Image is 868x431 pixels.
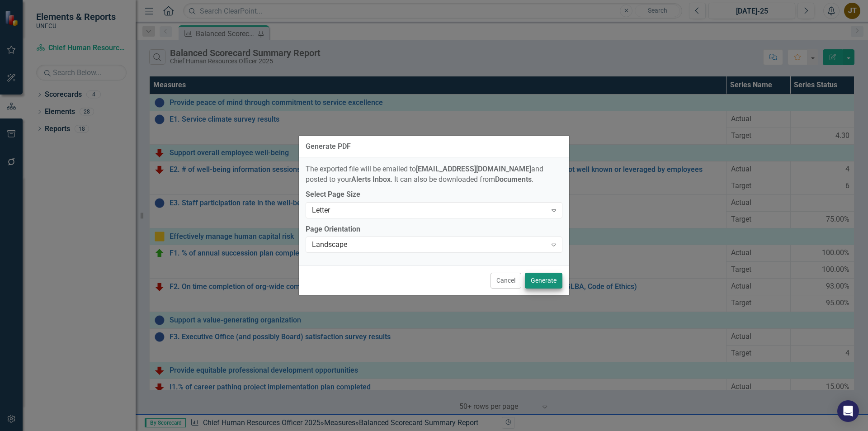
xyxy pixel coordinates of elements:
[495,175,532,184] strong: Documents
[306,165,543,184] span: The exported file will be emailed to and posted to your . It can also be downloaded from .
[351,175,391,184] strong: Alerts Inbox
[491,273,521,289] button: Cancel
[306,224,562,235] label: Page Orientation
[306,142,351,151] div: Generate PDF
[312,240,547,250] div: Landscape
[416,165,531,173] strong: [EMAIL_ADDRESS][DOMAIN_NAME]
[306,189,562,200] label: Select Page Size
[837,400,859,422] div: Open Intercom Messenger
[525,273,562,289] button: Generate
[312,205,547,215] div: Letter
